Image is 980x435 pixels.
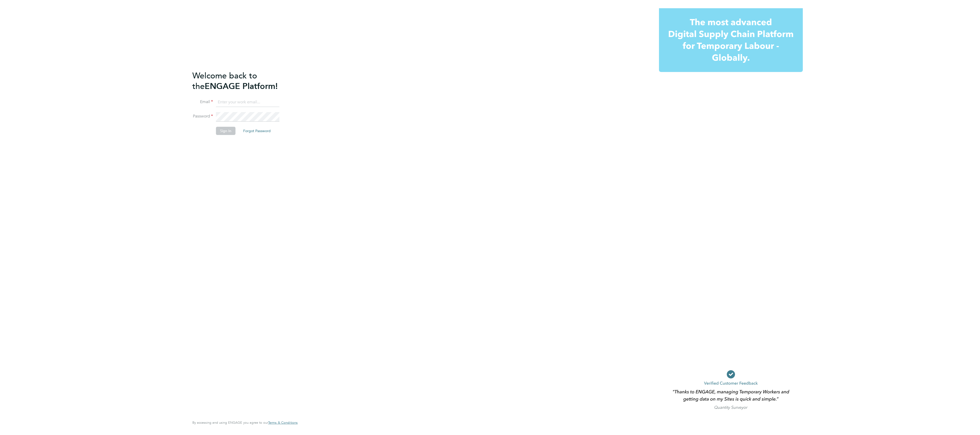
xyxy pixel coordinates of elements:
[192,114,213,119] label: Password
[216,98,279,107] input: Enter your work email...
[216,127,235,135] button: Sign In
[192,70,293,92] h2: ENGAGE Platform!
[239,127,275,135] button: Forgot Password
[268,420,298,425] span: Terms & Conditions
[268,421,298,425] a: Terms & Conditions
[192,71,257,91] span: Welcome back to the
[192,420,298,425] span: By accessing and using ENGAGE you agree to our
[192,99,213,105] label: Email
